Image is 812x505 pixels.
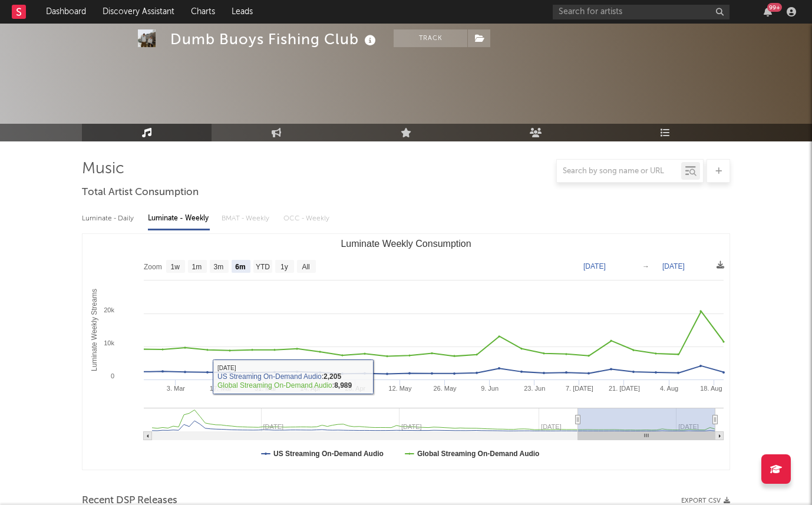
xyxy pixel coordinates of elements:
div: Dumb Buoys Fishing Club [170,29,379,49]
input: Search by song name or URL [557,167,681,176]
text: 6m [235,263,245,271]
text: 28. Apr [345,385,365,392]
text: 14. Apr [300,385,321,392]
text: 3. Mar [167,385,186,392]
text: 18. Aug [700,385,722,392]
button: 99+ [764,7,772,16]
div: Luminate - Daily [82,209,136,229]
text: [DATE] [583,262,606,270]
text: 7. [DATE] [566,385,593,392]
text: 3m [214,263,224,271]
text: 21. [DATE] [609,385,640,392]
text: Luminate Weekly Streams [90,289,98,371]
div: Luminate - Weekly [148,209,210,229]
button: Export CSV [681,497,730,504]
text: 10k [104,339,114,346]
text: 26. May [433,385,457,392]
text: Zoom [144,263,162,271]
button: Track [394,29,467,47]
div: 99 + [767,3,782,12]
text: All [302,263,309,271]
span: Total Artist Consumption [82,186,199,200]
text: 31. Mar [255,385,277,392]
text: 1m [192,263,202,271]
text: YTD [256,263,270,271]
text: 23. Jun [524,385,545,392]
text: US Streaming On-Demand Audio [273,450,384,458]
text: 4. Aug [660,385,678,392]
text: 17. Mar [210,385,232,392]
text: 1y [280,263,288,271]
text: 20k [104,306,114,313]
text: [DATE] [662,262,685,270]
svg: Luminate Weekly Consumption [82,234,730,470]
text: 12. May [388,385,412,392]
text: 9. Jun [481,385,499,392]
text: → [642,262,649,270]
text: Luminate Weekly Consumption [341,239,471,249]
text: Global Streaming On-Demand Audio [417,450,540,458]
text: 0 [111,372,114,379]
input: Search for artists [553,5,730,19]
text: 1w [171,263,180,271]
